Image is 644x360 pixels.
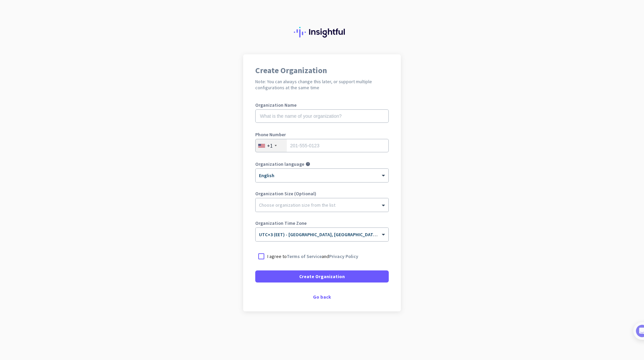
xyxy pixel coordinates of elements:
input: 201-555-0123 [255,139,389,152]
h1: Create Organization [255,66,389,74]
p: I agree to and [267,253,358,260]
a: Terms of Service [287,253,322,259]
div: Go back [255,295,389,299]
h2: Note: You can always change this later, or support multiple configurations at the same time [255,79,389,91]
label: Organization Time Zone [255,221,389,225]
label: Organization language [255,162,304,166]
input: What is the name of your organization? [255,109,389,123]
label: Phone Number [255,132,389,137]
label: Organization Size (Optional) [255,191,389,196]
a: Privacy Policy [329,253,358,259]
img: Insightful [294,27,350,38]
div: +1 [267,142,273,149]
span: Create Organization [299,273,345,280]
i: help [306,162,310,166]
label: Organization Name [255,103,389,107]
button: Create Organization [255,270,389,282]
